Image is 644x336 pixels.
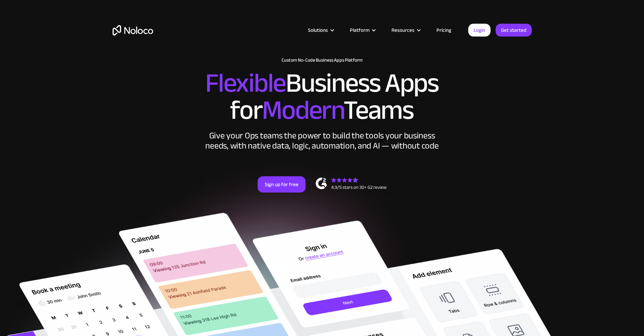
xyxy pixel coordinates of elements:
a: Get started [496,24,532,37]
div: Give your Ops teams the power to build the tools your business needs, with native data, logic, au... [204,131,440,151]
a: Pricing [428,26,460,35]
div: Platform [341,26,383,35]
div: Platform [350,26,369,35]
a: Login [468,24,491,37]
div: Solutions [308,26,328,35]
div: Solutions [300,26,341,35]
div: Resources [391,26,414,35]
span: Modern [262,85,343,135]
span: Flexible [205,58,286,108]
a: home [113,25,153,36]
div: Resources [383,26,428,35]
h2: Business Apps for Teams [113,70,532,124]
a: Sign up for free [258,176,306,193]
